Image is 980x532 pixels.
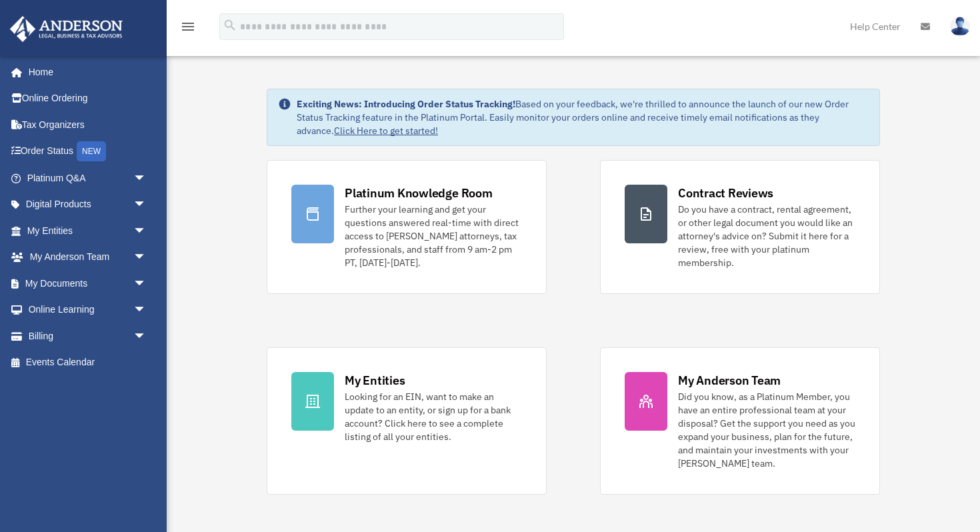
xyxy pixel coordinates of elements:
[297,97,869,137] div: Based on your feedback, we're thrilled to announce the launch of our new Order Status Tracking fe...
[600,347,880,495] a: My Anderson Team Did you know, as a Platinum Member, you have an entire professional team at your...
[180,23,196,35] a: menu
[9,270,167,297] a: My Documentsarrow_drop_down
[345,390,522,443] div: Looking for an EIN, want to make an update to an entity, or sign up for a bank account? Click her...
[950,17,970,36] img: User Pic
[678,372,781,389] div: My Anderson Team
[133,270,160,297] span: arrow_drop_down
[9,85,167,112] a: Online Ordering
[133,165,160,192] span: arrow_drop_down
[678,203,855,269] div: Do you have a contract, rental agreement, or other legal document you would like an attorney's ad...
[9,349,167,376] a: Events Calendar
[133,191,160,219] span: arrow_drop_down
[133,244,160,271] span: arrow_drop_down
[345,185,493,201] div: Platinum Knowledge Room
[9,165,167,191] a: Platinum Q&Aarrow_drop_down
[223,18,237,33] i: search
[77,141,106,161] div: NEW
[9,323,167,349] a: Billingarrow_drop_down
[6,16,127,42] img: Anderson Advisors Platinum Portal
[9,59,160,85] a: Home
[9,244,167,271] a: My Anderson Teamarrow_drop_down
[334,125,438,137] a: Click Here to get started!
[600,160,880,294] a: Contract Reviews Do you have a contract, rental agreement, or other legal document you would like...
[9,111,167,138] a: Tax Organizers
[9,217,167,244] a: My Entitiesarrow_drop_down
[133,297,160,324] span: arrow_drop_down
[133,323,160,350] span: arrow_drop_down
[180,19,196,35] i: menu
[678,185,773,201] div: Contract Reviews
[9,297,167,323] a: Online Learningarrow_drop_down
[267,160,547,294] a: Platinum Knowledge Room Further your learning and get your questions answered real-time with dire...
[678,390,855,470] div: Did you know, as a Platinum Member, you have an entire professional team at your disposal? Get th...
[267,347,547,495] a: My Entities Looking for an EIN, want to make an update to an entity, or sign up for a bank accoun...
[9,191,167,218] a: Digital Productsarrow_drop_down
[9,138,167,165] a: Order StatusNEW
[345,372,405,389] div: My Entities
[297,98,515,110] strong: Exciting News: Introducing Order Status Tracking!
[133,217,160,245] span: arrow_drop_down
[345,203,522,269] div: Further your learning and get your questions answered real-time with direct access to [PERSON_NAM...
